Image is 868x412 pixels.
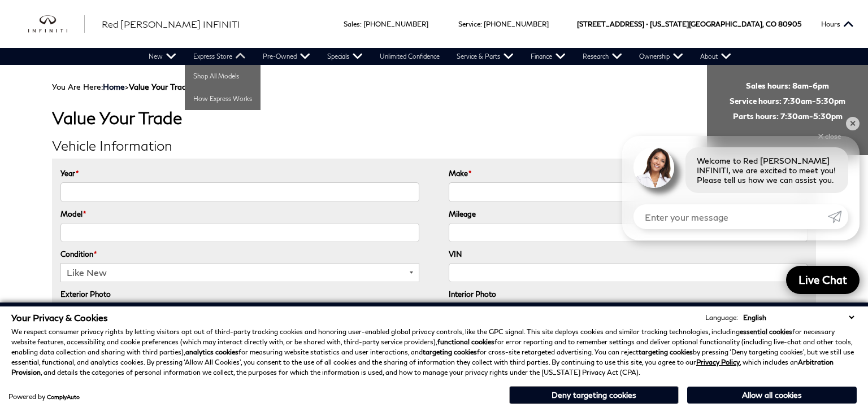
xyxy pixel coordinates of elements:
span: Parts hours: [730,111,845,121]
a: Pre-Owned [254,48,319,65]
label: VIN [449,248,462,260]
a: Privacy Policy [696,358,740,366]
div: Breadcrumbs [52,82,816,91]
a: [PHONE_NUMBER] [484,20,549,28]
label: Mileage [449,208,476,220]
span: Your Privacy & Cookies [11,312,108,323]
button: Allow all cookies [687,387,857,404]
a: Express Store [185,48,254,65]
span: Sales [344,20,360,28]
nav: Main Navigation [140,48,740,65]
a: Submit [828,204,848,229]
a: Live Chat [786,266,860,294]
span: 8am-6pm [792,81,829,90]
a: Home [103,82,125,91]
strong: targeting cookies [423,348,477,356]
img: Agent profile photo [633,147,674,188]
a: Research [574,48,631,65]
a: Ownership [631,48,692,65]
a: Shop All Models [185,65,261,87]
span: Red [PERSON_NAME] INFINITI [102,19,240,29]
a: How Express Works [185,87,261,110]
label: Exterior Photo [60,288,111,300]
select: Language Select [740,312,857,323]
strong: targeting cookies [639,348,693,356]
span: Sales hours: [730,81,845,96]
a: [STREET_ADDRESS] • [US_STATE][GEOGRAPHIC_DATA], CO 80905 [577,20,801,28]
strong: analytics cookies [185,348,238,356]
h1: Value Your Trade [52,108,816,127]
span: > [103,82,191,91]
span: Service hours: [730,96,845,111]
span: Live Chat [793,273,853,287]
a: [PHONE_NUMBER] [363,20,428,28]
h2: Vehicle Information [52,138,816,153]
label: Year [60,167,79,179]
strong: essential cookies [740,327,792,336]
label: Condition [60,248,97,260]
span: You Are Here: [52,82,191,91]
span: 7:30am-5:30pm [783,96,845,106]
a: Specials [319,48,371,65]
input: Enter your message [633,204,828,229]
a: About [692,48,740,65]
span: : [360,20,362,28]
div: Welcome to Red [PERSON_NAME] INFINITI, we are excited to meet you! Please tell us how we can assi... [685,147,848,193]
a: Finance [522,48,574,65]
a: ComplyAuto [47,393,80,400]
strong: Value Your Trade [129,82,191,91]
a: Red [PERSON_NAME] INFINITI [102,17,240,31]
label: Interior Photo [449,288,496,300]
strong: functional cookies [437,338,494,346]
span: 7:30am-5:30pm [780,111,843,121]
a: New [140,48,185,65]
label: Make [449,167,471,179]
div: Powered by [8,393,80,400]
button: Deny targeting cookies [509,386,679,404]
span: : [480,20,482,28]
img: INFINITI [28,15,85,33]
p: We respect consumer privacy rights by letting visitors opt out of third-party tracking cookies an... [11,327,857,378]
a: Unlimited Confidence [371,48,448,65]
label: Model [60,208,86,220]
a: Service & Parts [448,48,522,65]
div: close [730,121,845,144]
div: Language: [705,314,738,321]
a: infiniti [28,15,85,33]
span: Service [458,20,480,28]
